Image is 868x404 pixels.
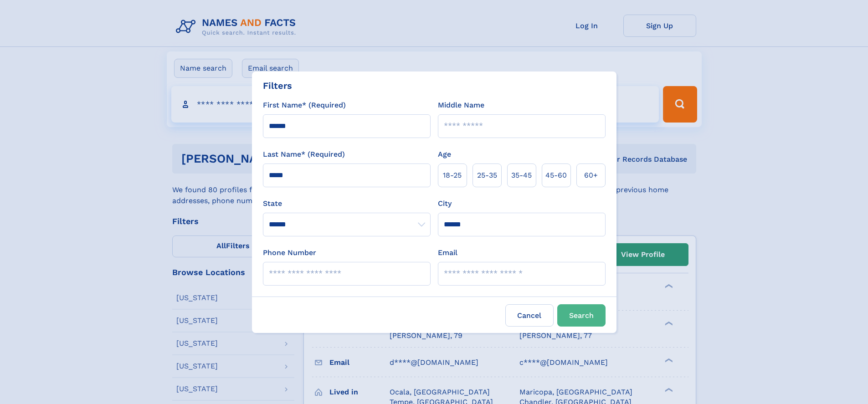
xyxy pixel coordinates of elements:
label: Middle Name [438,100,484,111]
label: First Name* (Required) [263,100,346,111]
button: Search [557,304,606,327]
span: 18‑25 [443,170,462,181]
span: 35‑45 [511,170,532,181]
label: Age [438,149,451,160]
label: City [438,198,452,209]
label: Cancel [505,304,554,327]
span: 60+ [584,170,598,181]
span: 25‑35 [477,170,497,181]
label: Phone Number [263,247,316,258]
div: Filters [263,79,292,92]
label: Last Name* (Required) [263,149,345,160]
label: Email [438,247,457,258]
span: 45‑60 [545,170,567,181]
label: State [263,198,431,209]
